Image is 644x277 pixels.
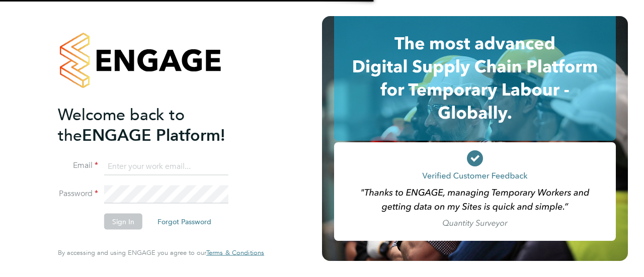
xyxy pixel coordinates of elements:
[58,248,264,257] span: By accessing and using ENGAGE you agree to our
[104,157,228,175] input: Enter your work email...
[206,249,264,257] a: Terms & Conditions
[58,160,98,171] label: Email
[58,189,98,199] label: Password
[58,104,254,145] h2: ENGAGE Platform!
[206,248,264,257] span: Terms & Conditions
[149,214,219,230] button: Forgot Password
[104,214,142,230] button: Sign In
[58,105,185,145] span: Welcome back to the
